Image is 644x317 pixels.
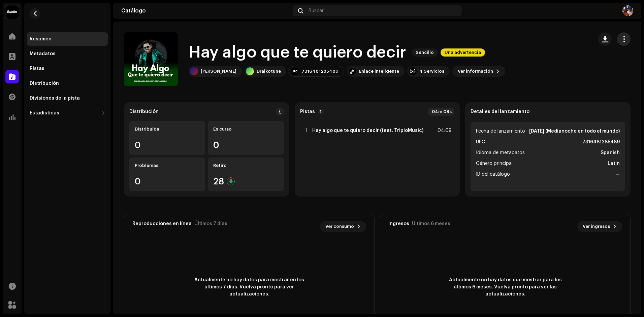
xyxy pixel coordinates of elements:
span: Idioma de metadatos [476,149,525,157]
div: Ingresos [388,221,409,226]
div: 04m 09s [428,108,454,116]
h1: Hay algo que te quiero decir [189,42,406,63]
img: 1a07d639-3a3d-4c1d-a3d5-6deaf7804af8 [622,5,633,16]
span: Buscar [309,8,324,13]
span: Actualmente no hay datos que mostrar para los últimos 6 meses. Vuelva pronto para ver las actuali... [445,277,566,298]
button: Ver ingresos [577,221,622,232]
div: Últimos 7 días [194,221,227,226]
div: Distribución [30,81,59,86]
re-m-nav-dropdown: Estadísticas [27,106,108,120]
div: Retiro [213,163,278,168]
span: Género principal [476,160,513,168]
div: Problemas [135,163,200,168]
strong: [DATE] (Medianoche en todo el mundo) [529,127,620,135]
re-m-nav-item: Resumen [27,32,108,46]
span: Ver ingresos [583,220,610,233]
div: 7316481285489 [301,69,339,74]
span: Ver consumo [325,220,354,233]
div: Metadatos [30,51,56,57]
strong: Latin [608,160,620,168]
div: Distribución [129,109,159,114]
p-badge: 1 [318,109,324,115]
re-m-nav-item: Distribución [27,77,108,90]
div: Distribuída [135,127,200,132]
button: Ver información [452,66,505,77]
span: Una advertencia [441,48,485,57]
strong: Spanish [601,149,620,157]
strong: 7316481285489 [582,138,620,146]
div: Estadísticas [30,110,59,116]
div: 04:09 [437,127,452,135]
span: Actualmente no hay datos para mostrar en los últimos 7 días. Vuelva pronto para ver actualizaciones. [189,277,310,298]
div: Catálogo [121,8,290,13]
img: 10370c6a-d0e2-4592-b8a2-38f444b0ca44 [5,5,19,19]
re-m-nav-item: Metadatos [27,47,108,61]
span: Fecha de lanzamiento [476,127,525,135]
button: Ver consumo [320,221,366,232]
span: UPC [476,138,485,146]
div: Draikotune [257,69,281,74]
div: Últimos 6 meses [412,221,450,226]
div: [PERSON_NAME] [201,69,236,74]
div: Enlace inteligente [359,69,399,74]
div: Divisiones de la pista [30,96,80,101]
strong: — [615,170,620,178]
re-m-nav-item: Divisiones de la pista [27,92,108,105]
strong: Pistas [300,109,315,114]
div: 4 Servicios [419,69,444,74]
strong: Hay algo que te quiero decir (feat. TripioMusic) [312,128,423,133]
span: Sencillo [412,48,438,57]
span: Ver información [458,65,493,78]
div: Resumen [30,36,52,42]
re-m-nav-item: Pistas [27,62,108,75]
div: En curso [213,127,278,132]
div: Reproducciones en línea [132,221,192,226]
div: Pistas [30,66,44,71]
strong: Detalles del lanzamiento [471,109,529,114]
span: ID del catálogo [476,170,510,178]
